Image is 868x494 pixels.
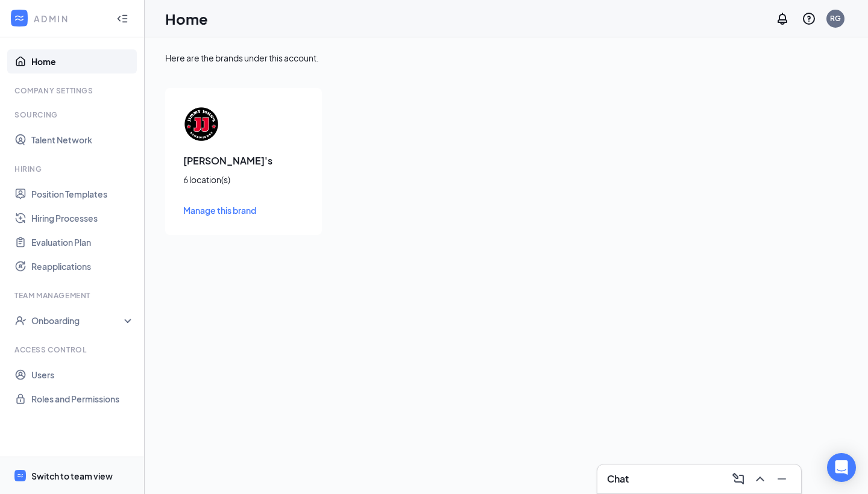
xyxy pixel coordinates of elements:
[31,387,134,411] a: Roles and Permissions
[14,164,132,174] div: Hiring
[31,206,134,230] a: Hiring Processes
[183,174,304,186] div: 6 location(s)
[729,469,748,489] button: ComposeMessage
[16,472,24,480] svg: WorkstreamLogo
[750,469,770,489] button: ChevronUp
[31,128,134,152] a: Talent Network
[775,11,790,26] svg: Notifications
[31,470,113,482] div: Switch to team view
[165,8,208,29] h1: Home
[183,106,219,142] img: Jimmy John's logo
[31,363,134,387] a: Users
[183,204,304,217] a: Manage this brand
[14,290,132,301] div: Team Management
[802,11,816,26] svg: QuestionInfo
[14,110,132,120] div: Sourcing
[827,453,856,482] div: Open Intercom Messenger
[31,49,134,73] a: Home
[34,13,105,25] div: ADMIN
[165,52,848,64] div: Here are the brands under this account.
[753,472,767,486] svg: ChevronUp
[731,472,746,486] svg: ComposeMessage
[14,345,132,355] div: Access control
[31,230,134,254] a: Evaluation Plan
[31,314,124,327] div: Onboarding
[183,205,256,216] span: Manage this brand
[13,12,25,24] svg: WorkstreamLogo
[772,469,791,489] button: Minimize
[31,182,134,206] a: Position Templates
[830,13,841,23] div: RG
[14,86,132,96] div: Company Settings
[183,154,304,167] h3: [PERSON_NAME]'s
[607,472,629,486] h3: Chat
[31,254,134,278] a: Reapplications
[775,472,789,486] svg: Minimize
[14,314,27,327] svg: UserCheck
[116,13,128,25] svg: Collapse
